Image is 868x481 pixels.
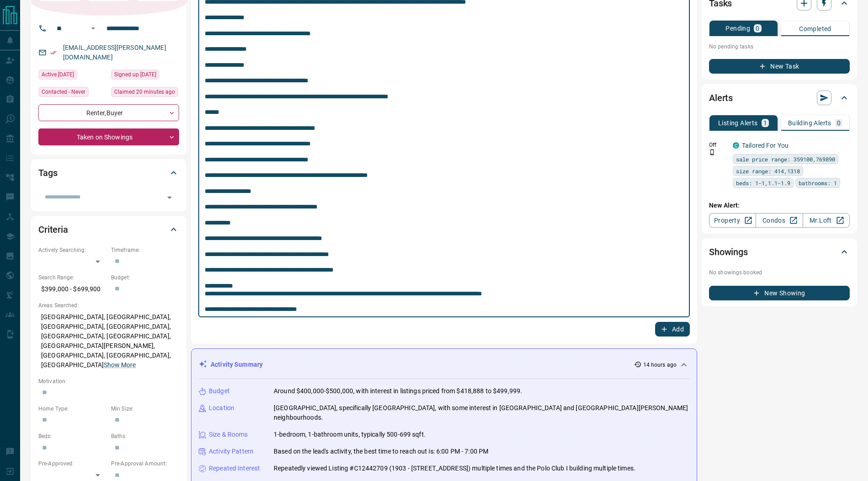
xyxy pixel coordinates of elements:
[38,405,106,413] p: Home Type:
[718,120,758,126] p: Listing Alerts
[763,120,767,126] p: 1
[38,310,179,373] p: [GEOGRAPHIC_DATA], [GEOGRAPHIC_DATA], [GEOGRAPHIC_DATA], [GEOGRAPHIC_DATA], [GEOGRAPHIC_DATA], [G...
[643,361,677,369] p: 14 hours ago
[274,430,426,439] p: 1-bedroom, 1-bathroom units, typically 500-699 sqft.
[742,142,789,149] a: Tailored For You
[38,377,179,385] p: Motivation:
[709,149,715,155] svg: Push Notification Only
[111,460,179,468] p: Pre-Approval Amount:
[38,301,179,310] p: Areas Searched:
[733,142,739,149] div: condos.ca
[274,447,488,456] p: Based on the lead's activity, the best time to reach out is: 6:00 PM - 7:00 PM
[756,213,803,228] a: Condos
[209,430,248,439] p: Size & Rooms
[111,87,179,100] div: Sat Oct 11 2025
[799,26,831,32] p: Completed
[799,178,837,187] span: bathrooms: 1
[42,87,85,96] span: Contacted - Never
[111,273,179,282] p: Budget:
[736,155,835,164] span: sale price range: 359100,769890
[274,464,635,473] p: Repeatedly viewed Listing #C12442709 (1903 - [STREET_ADDRESS]) multiple times and the Polo Club I...
[38,128,179,145] div: Taken on Showings
[209,447,254,456] p: Activity Pattern
[63,44,166,61] a: [EMAIL_ADDRESS][PERSON_NAME][DOMAIN_NAME]
[709,245,748,259] h2: Showings
[199,356,689,373] div: Activity Summary14 hours ago
[38,282,106,297] p: $399,000 - $699,900
[709,59,850,74] button: New Task
[42,70,74,79] span: Active [DATE]
[709,241,850,263] div: Showings
[38,69,106,82] div: Tue Oct 07 2025
[38,273,106,282] p: Search Range:
[104,360,136,370] button: Show More
[209,403,234,413] p: Location
[50,49,57,56] svg: Email Verified
[803,213,850,228] a: Mr.Loft
[725,25,750,32] p: Pending
[709,141,727,149] p: Off
[111,69,179,82] div: Sat Jun 19 2021
[38,166,57,180] h2: Tags
[788,120,831,126] p: Building Alerts
[736,178,790,187] span: beds: 1-1,1.1-1.9
[756,25,759,32] p: 0
[709,286,850,300] button: New Showing
[274,403,689,422] p: [GEOGRAPHIC_DATA], specifically [GEOGRAPHIC_DATA], with some interest in [GEOGRAPHIC_DATA] and [G...
[736,166,800,176] span: size range: 414,1318
[163,191,176,204] button: Open
[837,120,841,126] p: 0
[38,162,179,184] div: Tags
[709,213,756,228] a: Property
[709,201,850,210] p: New Alert:
[38,219,179,240] div: Criteria
[38,222,68,237] h2: Criteria
[709,87,850,109] div: Alerts
[38,460,106,468] p: Pre-Approved:
[38,246,106,254] p: Actively Searching:
[38,104,179,121] div: Renter , Buyer
[209,464,260,473] p: Repeated Interest
[111,405,179,413] p: Min Size:
[114,87,175,96] span: Claimed 20 minutes ago
[655,322,690,337] button: Add
[88,23,99,34] button: Open
[38,432,106,440] p: Beds:
[111,432,179,440] p: Baths:
[209,386,230,396] p: Budget
[709,40,850,53] p: No pending tasks
[709,268,850,277] p: No showings booked
[111,246,179,254] p: Timeframe:
[709,91,733,105] h2: Alerts
[211,360,263,369] p: Activity Summary
[114,70,156,79] span: Signed up [DATE]
[274,386,522,396] p: Around $400,000-$500,000, with interest in listings priced from $418,888 to $499,999.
